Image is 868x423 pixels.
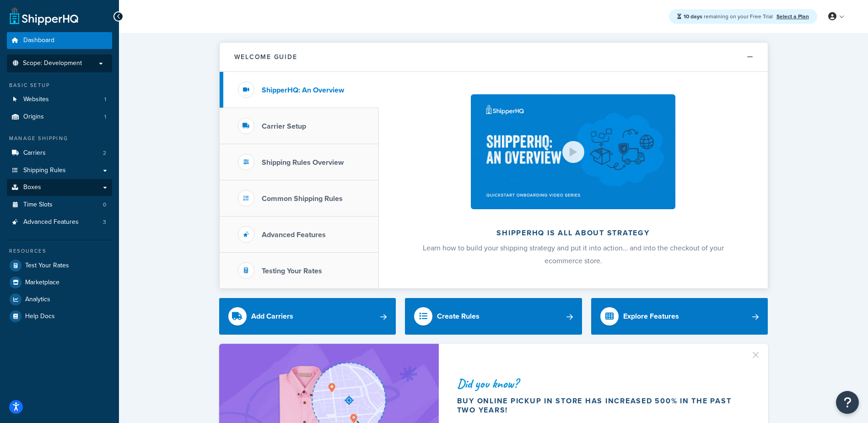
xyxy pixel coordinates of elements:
div: Manage Shipping [7,135,112,142]
a: Analytics [7,291,112,308]
span: Advanced Features [23,218,79,226]
strong: 10 days [684,12,702,21]
li: Time Slots [7,196,112,213]
a: Explore Features [591,298,768,335]
div: Buy online pickup in store has increased 500% in the past two years! [457,396,746,415]
span: Test Your Rates [25,262,69,270]
h3: Advanced Features [262,231,326,239]
span: 1 [104,113,106,121]
a: Shipping Rules [7,162,112,179]
span: 3 [103,218,106,226]
a: Add Carriers [219,298,396,335]
div: Did you know? [457,377,746,390]
button: Open Resource Center [836,391,859,414]
li: Websites [7,91,112,108]
h3: Testing Your Rates [262,267,322,275]
span: Websites [23,96,49,103]
a: Dashboard [7,32,112,49]
a: Marketplace [7,274,112,291]
a: Help Docs [7,308,112,325]
span: remaining on your Free Trial [684,12,774,21]
span: Marketplace [25,279,59,287]
div: Resources [7,247,112,255]
a: Select a Plan [776,12,809,21]
span: Carriers [23,149,46,157]
a: Carriers2 [7,145,112,162]
h3: ShipperHQ: An Overview [262,86,344,94]
h3: Shipping Rules Overview [262,158,344,167]
a: Time Slots0 [7,196,112,213]
span: Learn how to build your shipping strategy and put it into action… and into the checkout of your e... [423,243,724,266]
span: 1 [104,96,106,103]
a: Origins1 [7,108,112,125]
div: Add Carriers [251,310,293,323]
h3: Carrier Setup [262,122,306,130]
span: Help Docs [25,313,55,320]
a: Boxes [7,179,112,196]
h3: Common Shipping Rules [262,195,343,203]
a: Test Your Rates [7,257,112,274]
div: Basic Setup [7,81,112,89]
li: Advanced Features [7,214,112,231]
a: Advanced Features3 [7,214,112,231]
span: Analytics [25,296,50,304]
li: Carriers [7,145,112,162]
a: Create Rules [405,298,582,335]
h2: Welcome Guide [234,54,297,60]
span: Time Slots [23,201,53,209]
div: Explore Features [623,310,679,323]
h2: ShipperHQ is all about strategy [403,229,744,237]
span: Scope: Development [23,60,82,67]
button: Welcome Guide [220,43,768,72]
span: 0 [103,201,106,209]
img: ShipperHQ is all about strategy [471,94,675,209]
span: Dashboard [23,37,54,44]
span: 2 [103,149,106,157]
li: Origins [7,108,112,125]
span: Origins [23,113,44,121]
span: Boxes [23,184,41,191]
span: Shipping Rules [23,167,66,174]
a: Websites1 [7,91,112,108]
div: Create Rules [437,310,480,323]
